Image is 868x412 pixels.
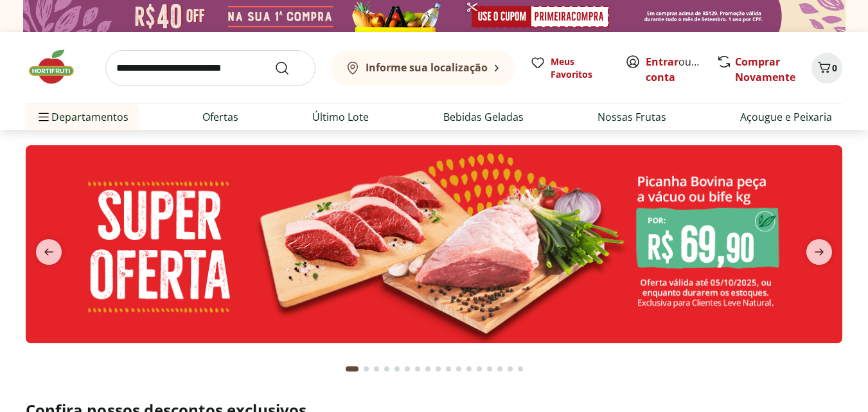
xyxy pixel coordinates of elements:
[392,354,402,384] button: Go to page 5 from fs-carousel
[402,354,412,384] button: Go to page 6 from fs-carousel
[343,354,361,384] button: Current page from fs-carousel
[26,48,90,86] img: Hortifruti
[484,354,495,384] button: Go to page 14 from fs-carousel
[598,109,666,125] a: Nossas Frutas
[312,109,369,125] a: Último Lote
[515,354,526,384] button: Go to page 17 from fs-carousel
[832,62,837,74] span: 0
[443,109,524,125] a: Bebidas Geladas
[26,239,72,265] button: previous
[361,354,371,384] button: Go to page 2 from fs-carousel
[423,354,433,384] button: Go to page 8 from fs-carousel
[274,60,305,76] button: Submit Search
[443,354,454,384] button: Go to page 10 from fs-carousel
[495,354,505,384] button: Go to page 15 from fs-carousel
[382,354,392,384] button: Go to page 4 from fs-carousel
[202,109,238,125] a: Ofertas
[505,354,515,384] button: Go to page 16 from fs-carousel
[36,102,128,132] span: Departamentos
[646,55,678,69] a: Entrar
[796,239,842,265] button: next
[454,354,464,384] button: Go to page 11 from fs-carousel
[26,145,842,343] img: super oferta
[433,354,443,384] button: Go to page 9 from fs-carousel
[740,109,832,125] a: Açougue e Peixaria
[530,55,610,81] a: Meus Favoritos
[811,53,842,84] button: Carrinho
[371,354,382,384] button: Go to page 3 from fs-carousel
[36,102,51,132] button: Menu
[474,354,484,384] button: Go to page 13 from fs-carousel
[551,55,610,81] span: Meus Favoritos
[331,50,515,86] button: Informe sua localização
[464,354,474,384] button: Go to page 12 from fs-carousel
[412,354,423,384] button: Go to page 7 from fs-carousel
[646,55,716,84] a: Criar conta
[735,55,795,84] a: Comprar Novamente
[646,54,703,85] span: ou
[105,50,315,86] input: search
[366,60,488,75] b: Informe sua localização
